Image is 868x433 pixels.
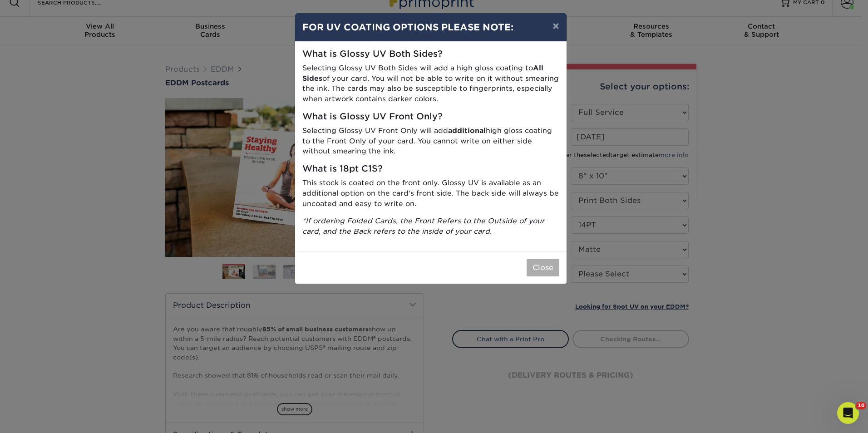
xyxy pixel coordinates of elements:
h5: What is Glossy UV Both Sides? [302,49,559,59]
p: This stock is coated on the front only. Glossy UV is available as an additional option on the car... [302,178,559,209]
strong: additional [448,126,486,135]
span: 10 [856,402,866,409]
h5: What is Glossy UV Front Only? [302,112,559,122]
button: Close [527,259,559,276]
h4: FOR UV COATING OPTIONS PLEASE NOTE: [302,20,559,34]
h5: What is 18pt C1S? [302,164,559,174]
p: Selecting Glossy UV Both Sides will add a high gloss coating to of your card. You will not be abl... [302,63,559,104]
i: *If ordering Folded Cards, the Front Refers to the Outside of your card, and the Back refers to t... [302,216,545,236]
iframe: Intercom live chat [837,402,859,424]
strong: All Sides [302,64,543,83]
button: × [545,13,566,39]
p: Selecting Glossy UV Front Only will add high gloss coating to the Front Only of your card. You ca... [302,126,559,157]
